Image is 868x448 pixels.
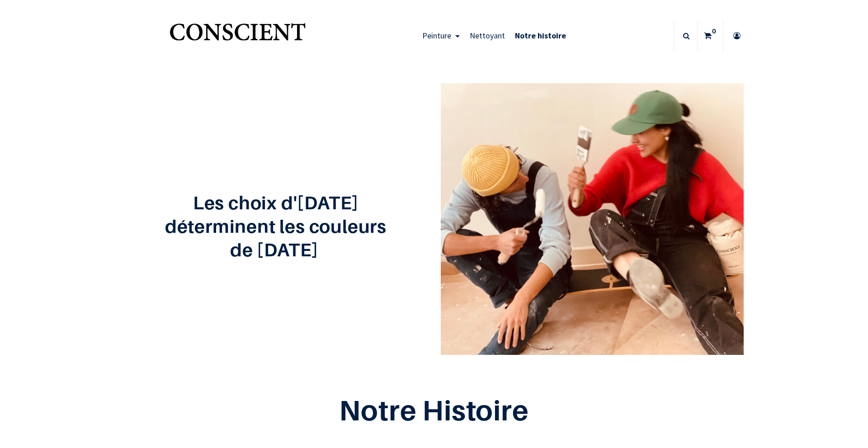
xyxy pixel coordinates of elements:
a: Peinture [417,20,465,52]
sup: 0 [710,27,718,36]
span: Notre histoire [515,30,566,41]
h2: déterminent les couleurs [124,216,427,236]
font: Notre Histoire [339,393,528,427]
h2: de [DATE] [124,240,427,259]
span: Peinture [422,30,451,41]
h2: Les choix d'[DATE] [124,193,427,212]
a: Logo of Conscient [168,18,307,54]
span: Nettoyant [470,30,505,41]
img: Conscient [168,18,307,54]
a: 0 [698,20,723,52]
